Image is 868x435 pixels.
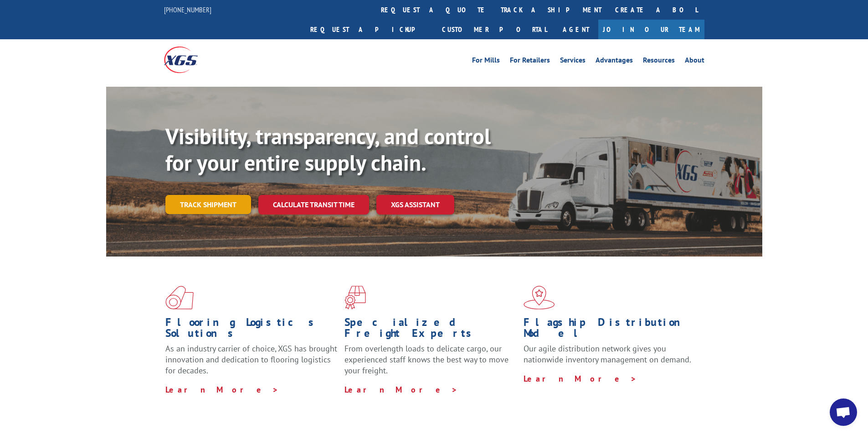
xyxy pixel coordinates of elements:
h1: Flagship Distribution Model [524,317,696,343]
a: Advantages [596,57,633,67]
a: About [685,57,704,67]
h1: Specialized Freight Experts [344,317,517,343]
p: From overlength loads to delicate cargo, our experienced staff knows the best way to move your fr... [344,343,517,384]
img: xgs-icon-focused-on-flooring-red [344,286,366,309]
a: Customer Portal [435,20,554,39]
a: For Mills [472,57,500,67]
a: Learn More > [165,384,279,395]
img: xgs-icon-total-supply-chain-intelligence-red [165,286,194,309]
a: Request a pickup [303,20,435,39]
a: Learn More > [344,384,458,395]
a: Agent [554,20,598,39]
a: Services [560,57,586,67]
a: [PHONE_NUMBER] [164,5,211,14]
a: Learn More > [524,373,637,384]
a: Join Our Team [598,20,704,39]
a: For Retailers [510,57,550,67]
a: Resources [643,57,675,67]
img: xgs-icon-flagship-distribution-model-red [524,286,555,309]
span: Our agile distribution network gives you nationwide inventory management on demand. [524,343,691,365]
div: Open chat [830,398,857,426]
span: As an industry carrier of choice, XGS has brought innovation and dedication to flooring logistics... [165,343,337,376]
h1: Flooring Logistics Solutions [165,317,338,343]
a: Calculate transit time [258,195,369,215]
b: Visibility, transparency, and control for your entire supply chain. [165,122,491,177]
a: XGS ASSISTANT [376,195,454,215]
a: Track shipment [165,195,251,214]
